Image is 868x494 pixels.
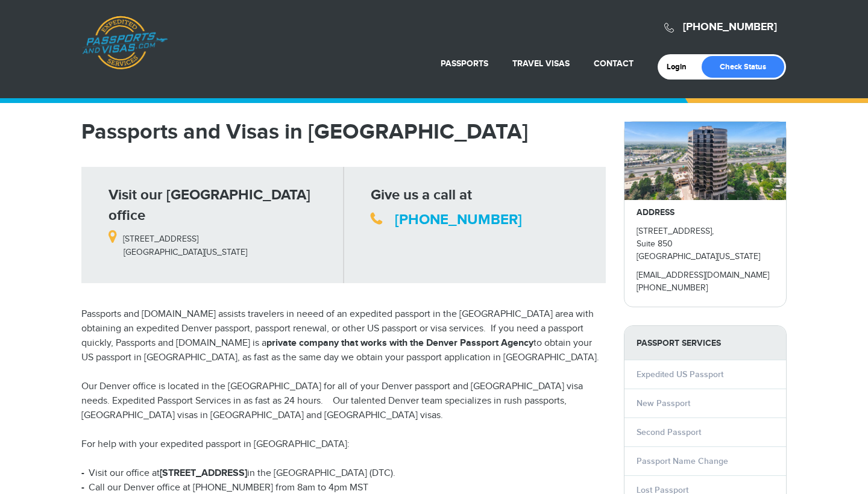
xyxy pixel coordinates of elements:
a: Contact [594,58,634,69]
a: [PHONE_NUMBER] [395,211,522,228]
a: [EMAIL_ADDRESS][DOMAIN_NAME] [637,270,769,280]
a: Check Status [702,56,784,78]
li: Visit our office at in the [GEOGRAPHIC_DATA] (DTC). [81,466,606,481]
a: Travel Visas [512,58,570,69]
strong: Visit our [GEOGRAPHIC_DATA] office [108,186,310,224]
img: passportsandvisas_denver_5251_dtc_parkway_-_28de80_-_029b8f063c7946511503b0bb3931d518761db640.jpg [624,122,786,200]
a: Passports & [DOMAIN_NAME] [82,16,168,70]
p: For help with your expedited passport in [GEOGRAPHIC_DATA]: [81,437,606,452]
a: New Passport [637,398,690,408]
p: [PHONE_NUMBER] [637,282,774,295]
a: Expedited US Passport [637,369,723,380]
a: Passport Name Change [637,456,728,466]
strong: [STREET_ADDRESS] [160,467,247,479]
strong: Give us a call at [371,186,472,204]
p: Our Denver office is located in the [GEOGRAPHIC_DATA] for all of your Denver passport and [GEOGRA... [81,380,606,423]
a: Passports [441,58,488,69]
h1: Passports and Visas in [GEOGRAPHIC_DATA] [81,121,606,143]
p: [STREET_ADDRESS], Suite 850 [GEOGRAPHIC_DATA][US_STATE] [637,225,774,263]
a: [PHONE_NUMBER] [683,20,777,34]
strong: PASSPORT SERVICES [624,326,786,360]
strong: private company that works with the Denver Passport Agency [266,337,533,349]
a: Second Passport [637,427,701,437]
p: Passports and [DOMAIN_NAME] assists travelers in neeed of an expedited passport in the [GEOGRAPHI... [81,307,606,365]
p: [STREET_ADDRESS] [GEOGRAPHIC_DATA][US_STATE] [108,226,335,258]
a: Login [667,62,695,72]
strong: ADDRESS [637,207,675,217]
